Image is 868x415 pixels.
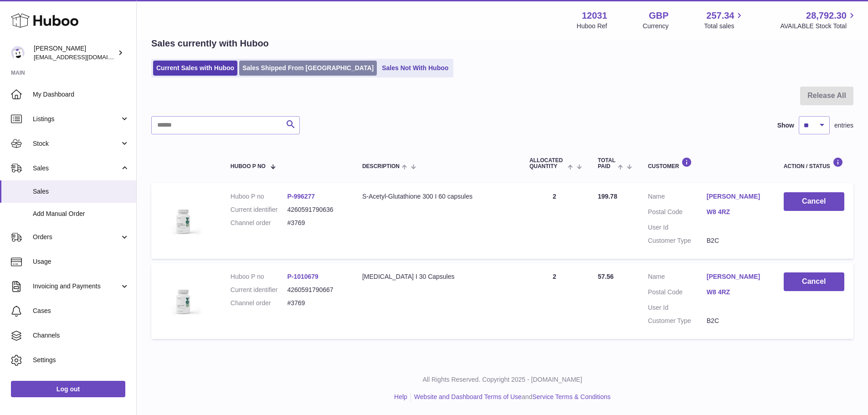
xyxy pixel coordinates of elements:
a: Current Sales with Huboo [153,61,237,76]
a: W8 4RZ [707,288,765,297]
dt: Huboo P no [231,272,288,281]
span: [EMAIL_ADDRESS][DOMAIN_NAME] [34,53,134,61]
span: My Dashboard [33,90,129,99]
span: Invoicing and Payments [33,282,120,291]
a: Help [394,393,407,400]
div: Huboo Ref [577,22,607,31]
div: Currency [643,22,669,31]
a: P-1010679 [287,273,318,280]
span: Description [362,164,400,169]
dt: Postal Code [648,208,707,219]
strong: 12031 [582,10,607,22]
td: 2 [520,183,589,259]
dt: Name [648,272,707,283]
span: Listings [33,115,120,123]
dd: #3769 [287,219,344,227]
span: Sales [33,187,129,196]
div: [MEDICAL_DATA] I 30 Capsules [362,272,511,281]
img: internalAdmin-12031@internal.huboo.com [11,46,25,60]
a: [PERSON_NAME] [707,272,765,281]
strong: GBP [649,10,668,22]
dt: Current identifier [231,205,288,214]
span: Usage [33,257,129,266]
a: 257.34 Total sales [704,10,745,31]
dt: Name [648,192,707,203]
dt: User Id [648,223,707,232]
dt: Customer Type [648,236,707,245]
img: 1720424458.jpg [160,192,206,238]
span: ALLOCATED Quantity [529,158,565,169]
h2: Sales currently with Huboo [151,37,269,50]
span: Add Manual Order [33,210,129,218]
span: Sales [33,164,120,173]
dt: Customer Type [648,317,707,325]
a: 28,792.30 AVAILABLE Stock Total [780,10,857,31]
div: Customer [648,157,765,169]
button: Cancel [784,192,844,211]
div: [PERSON_NAME] [34,44,116,61]
a: W8 4RZ [707,208,765,216]
span: Stock [33,139,120,148]
dt: User Id [648,303,707,312]
a: P-996277 [287,193,315,200]
dt: Postal Code [648,288,707,299]
span: entries [834,121,853,130]
dd: 4260591790636 [287,205,344,214]
a: Website and Dashboard Terms of Use [414,393,522,400]
dd: 4260591790667 [287,286,344,294]
span: 57.56 [598,273,614,280]
span: Settings [33,356,129,364]
img: 1726643696.jpg [160,272,206,318]
a: Sales Shipped From [GEOGRAPHIC_DATA] [239,61,377,76]
button: Cancel [784,272,844,291]
span: Channels [33,331,129,340]
dt: Current identifier [231,286,288,294]
span: Cases [33,307,129,315]
dt: Channel order [231,299,288,307]
span: 199.78 [598,193,617,200]
p: All Rights Reserved. Copyright 2025 - [DOMAIN_NAME] [144,375,861,384]
a: Sales Not With Huboo [379,61,452,76]
label: Show [777,121,794,130]
dd: #3769 [287,299,344,307]
dt: Channel order [231,219,288,227]
div: S-Acetyl-Glutathione 300 I 60 capsules [362,192,511,201]
span: 257.34 [706,10,734,22]
div: Action / Status [784,157,844,169]
span: 28,792.30 [806,10,847,22]
td: 2 [520,263,589,339]
span: AVAILABLE Stock Total [780,22,857,31]
dt: Huboo P no [231,192,288,201]
dd: B2C [707,317,765,325]
span: Orders [33,233,120,241]
li: and [411,393,611,401]
span: Total sales [704,22,745,31]
a: Log out [11,381,125,397]
dd: B2C [707,236,765,245]
span: Total paid [598,158,616,169]
a: Service Terms & Conditions [532,393,611,400]
span: Huboo P no [231,164,266,169]
a: [PERSON_NAME] [707,192,765,201]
